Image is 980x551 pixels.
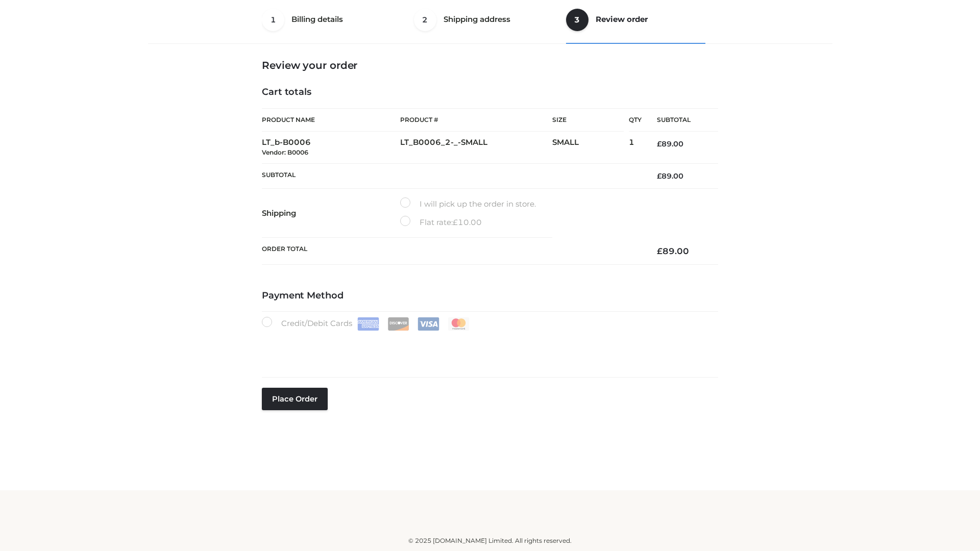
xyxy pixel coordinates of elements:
small: Vendor: B0006 [262,148,308,156]
h4: Payment Method [262,290,718,302]
td: SMALL [552,132,629,164]
img: Amex [357,317,379,331]
bdi: 89.00 [657,139,683,148]
th: Size [552,109,624,132]
img: Visa [418,317,439,331]
span: £ [657,246,663,256]
img: Mastercard [448,317,470,331]
span: £ [657,171,661,181]
th: Subtotal [642,109,718,132]
span: £ [657,139,661,148]
img: Discover [387,317,409,331]
label: Flat rate: [400,216,482,229]
bdi: 89.00 [657,246,689,256]
th: Qty [629,108,642,132]
label: Credit/Debit Cards [262,317,471,331]
div: © 2025 [DOMAIN_NAME] Limited. All rights reserved. [152,536,828,546]
th: Product Name [262,108,400,132]
span: £ [453,217,458,227]
button: Place order [262,388,328,410]
th: Product # [400,108,552,132]
bdi: 10.00 [453,217,482,227]
th: Order Total [262,238,642,265]
th: Subtotal [262,163,642,188]
h4: Cart totals [262,87,718,98]
bdi: 89.00 [657,171,683,181]
td: 1 [629,132,642,164]
h3: Review your order [262,59,718,71]
td: LT_B0006_2-_-SMALL [400,132,552,164]
iframe: Secure payment input frame [260,329,716,366]
td: LT_b-B0006 [262,132,400,164]
th: Shipping [262,189,400,238]
label: I will pick up the order in store. [400,197,536,211]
